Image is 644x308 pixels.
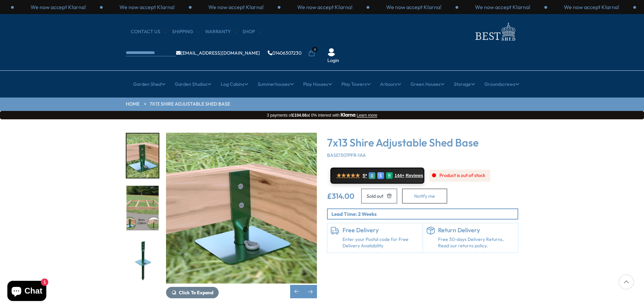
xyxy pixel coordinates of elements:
[208,3,264,11] p: We now accept Klarna!
[133,76,165,93] a: Garden Shed
[564,3,619,11] p: We now accept Klarna!
[290,285,304,298] div: Previous slide
[166,133,317,284] img: 7x13 Shire Adjustable Shed Base
[280,3,369,11] div: 2 / 3
[126,133,159,179] div: 2 / 5
[341,76,371,93] a: Play Towers
[458,3,547,11] div: 1 / 3
[303,76,332,93] a: Play Houses
[119,3,175,11] p: We now accept Klarna!
[327,48,335,56] img: User Icon
[166,133,317,298] div: 2 / 5
[126,186,159,231] img: Adjustbaseheight2_d3599b39-931d-471b-a050-f097fa9d181a_200x200.jpg
[5,281,48,303] inbox-online-store-chat: Shopify online store chat
[327,136,518,149] h3: 7x13 Shire Adjustable Shed Base
[386,3,441,11] p: We now accept Klarna!
[454,76,475,93] a: Storage
[304,285,317,298] div: Next slide
[402,189,447,203] button: Notify me
[406,173,423,178] span: Reviews
[327,192,355,200] ins: £314.00
[131,28,167,35] a: CONTACT US
[367,194,383,198] span: Sold out
[221,76,248,93] a: Log Cabins
[312,47,318,52] span: 0
[429,170,490,182] div: Product is out of stock
[438,236,515,249] p: Free 30-days Delivery Returns, Read our returns policy.
[31,3,86,11] p: We now accept Klarna!
[308,50,315,57] a: 0
[243,28,262,35] a: Shop
[258,76,294,93] a: Summerhouses
[126,238,159,284] div: 4 / 5
[438,227,515,234] h6: Return Delivery
[327,152,366,158] span: BASE1307PFR-1AA
[369,3,458,11] div: 3 / 3
[369,172,375,179] div: G
[126,133,159,178] img: Adjustbaseheightlow_2ec8a162-e60b-4cd7-94f9-ace2c889b2b1_200x200.jpg
[386,172,393,179] div: R
[176,51,260,55] a: [EMAIL_ADDRESS][DOMAIN_NAME]
[336,172,360,179] span: ★★★★★
[268,51,302,55] a: 01406307230
[342,227,419,234] h6: Free Delivery
[342,236,419,249] a: Enter your Postal code for Free Delivery Availability
[471,21,518,43] img: logo
[192,3,280,11] div: 1 / 3
[394,173,404,178] span: 144+
[150,101,230,108] a: 7x13 Shire Adjustable Shed Base
[172,28,200,35] a: Shipping
[126,185,159,231] div: 3 / 5
[103,3,192,11] div: 3 / 3
[484,76,519,93] a: Groundscrews
[126,238,159,283] img: spike_7729de5a-9bdc-4eba-835a-9618b162f6a0_200x200.jpg
[327,57,339,64] a: Login
[297,3,353,11] p: We now accept Klarna!
[361,189,397,203] button: Add to Cart
[126,101,140,108] a: HOME
[547,3,636,11] div: 2 / 3
[179,290,213,296] span: Click To Expand
[205,28,237,35] a: Warranty
[14,3,103,11] div: 2 / 3
[411,76,444,93] a: Green Houses
[166,287,219,298] button: Click To Expand
[380,76,401,93] a: Arbours
[377,172,384,179] div: E
[331,210,518,218] p: Lead Time: 2 Weeks
[475,3,530,11] p: We now accept Klarna!
[175,76,211,93] a: Garden Studios
[330,168,424,184] a: ★★★★★ 5* G E R 144+ Reviews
